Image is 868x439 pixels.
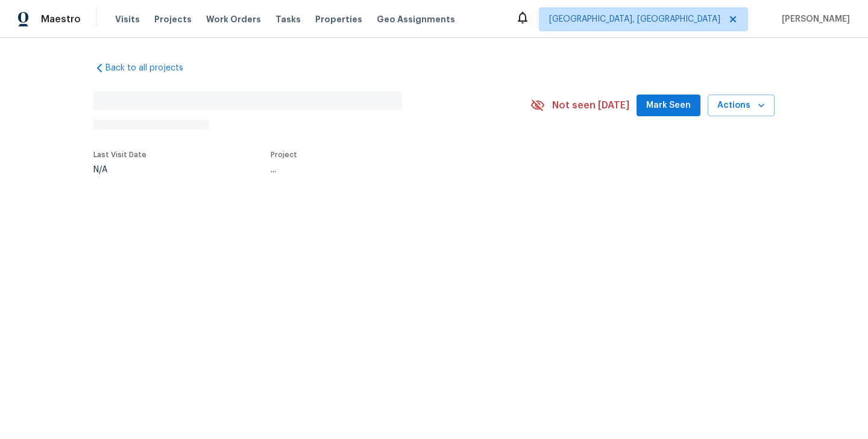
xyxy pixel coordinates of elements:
span: Work Orders [206,13,261,25]
button: Mark Seen [637,95,700,117]
button: Actions [708,95,775,117]
div: ... [271,166,502,174]
span: Mark Seen [646,98,691,113]
span: Properties [315,13,362,25]
span: [GEOGRAPHIC_DATA], [GEOGRAPHIC_DATA] [549,13,720,25]
span: Projects [154,13,192,25]
span: Tasks [275,15,301,23]
a: Back to all projects [93,62,209,74]
span: Visits [115,13,140,25]
span: Last Visit Date [93,151,146,158]
div: N/A [93,166,146,174]
span: Project [271,151,297,158]
span: Not seen [DATE] [552,99,629,111]
span: Maestro [41,13,81,25]
span: Geo Assignments [377,13,455,25]
span: Actions [717,98,765,113]
span: [PERSON_NAME] [777,13,850,25]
